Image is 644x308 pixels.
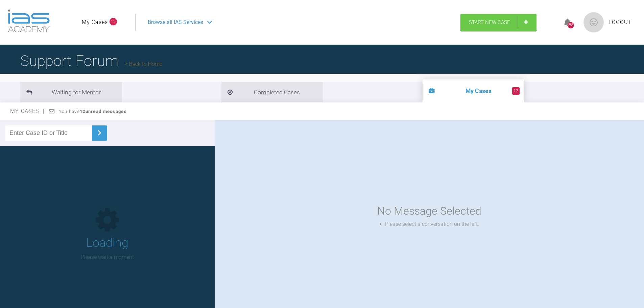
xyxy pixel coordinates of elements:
[469,19,510,25] span: Start New Case
[377,203,481,220] div: No Message Selected
[81,253,134,262] p: Please wait a moment
[20,49,162,73] h1: Support Forum
[512,87,520,95] span: 12
[221,82,323,102] li: Completed Cases
[423,79,524,102] li: My Cases
[80,109,127,114] strong: 12 unread messages
[568,22,574,28] div: 583
[125,61,162,67] a: Back to Home
[148,18,203,27] span: Browse all IAS Services
[8,9,50,32] img: logo-light.3e3ef733.png
[609,18,632,27] a: Logout
[20,82,122,102] li: Waiting for Mentor
[10,108,45,114] span: My Cases
[110,18,117,25] span: 12
[94,127,105,138] img: chevronRight.28bd32b0.svg
[460,14,536,31] a: Start New Case
[583,12,604,32] img: profile.png
[86,233,128,253] h1: Loading
[59,109,127,114] span: You have
[380,220,479,229] div: Please select a conversation on the left.
[5,125,92,141] input: Enter Case ID or Title
[82,18,108,27] a: My Cases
